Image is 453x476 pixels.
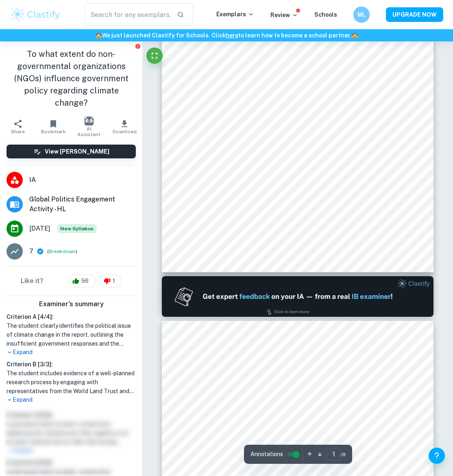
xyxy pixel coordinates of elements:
[7,48,136,109] h1: To what extent do non-governmental organizations (NGOs) influence government policy regarding cli...
[57,224,97,233] span: New Syllabus
[7,396,136,404] p: Expand
[386,7,443,22] button: UPGRADE NOW
[68,275,96,288] div: 56
[47,248,77,255] span: ( )
[270,11,298,19] p: Review
[57,224,97,233] div: Starting from the May 2026 session, the Global Politics Engagement Activity requirements have cha...
[71,115,107,138] button: AI Assistant
[357,10,366,19] h6: ML
[341,451,346,458] span: / 9
[226,32,238,39] a: here
[108,277,120,285] span: 1
[85,117,94,125] img: AI Assistant
[29,224,50,234] span: [DATE]
[29,175,136,185] span: IA
[7,360,136,369] h6: Criterion B [ 3 / 3 ]:
[29,195,136,214] span: Global Politics Engagement Activity - HL
[77,277,93,285] span: 56
[76,126,102,137] span: AI Assistant
[7,321,136,348] h1: The student clearly identifies the political issue of climate change in the report, outlining the...
[11,129,25,134] span: Share
[95,32,102,39] span: 🏫
[429,448,445,464] button: Help and Feedback
[351,32,358,39] span: 🏫
[353,6,370,23] button: ML
[36,115,72,138] button: Bookmark
[7,369,136,396] h1: The student includes evidence of a well-planned research process by engaging with representatives...
[2,31,451,40] h6: We just launched Clastify for Schools. Click to learn how to become a school partner.
[10,6,61,23] img: Clastify logo
[29,247,33,256] p: 7
[41,129,66,134] span: Bookmark
[7,312,136,321] h6: Criterion A [ 4 / 4 ]:
[250,450,283,459] span: Annotations
[49,248,76,255] button: Breakdown
[85,3,170,26] input: Search for any exemplars...
[216,10,254,19] p: Exemplars
[7,145,136,158] button: View [PERSON_NAME]
[314,11,337,18] a: Schools
[7,348,136,357] p: Expand
[100,275,122,288] div: 1
[135,43,141,49] button: Report issue
[162,276,433,317] img: Ad
[45,147,109,156] h6: View [PERSON_NAME]
[3,299,139,309] h6: Examiner's summary
[21,276,44,286] h6: Like it?
[113,129,137,134] span: Download
[146,48,163,64] button: Fullscreen
[107,115,143,138] button: Download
